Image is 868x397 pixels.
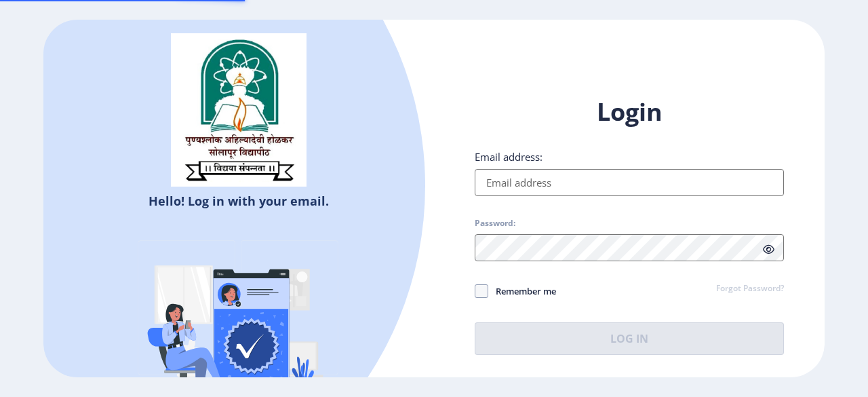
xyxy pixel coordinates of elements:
button: Log In [475,322,784,355]
input: Email address [475,169,784,196]
label: Password: [475,218,515,229]
label: Email address: [475,150,542,164]
span: Remember me [488,283,556,299]
img: sulogo.png [171,33,307,187]
h1: Login [475,96,784,128]
a: Forgot Password? [716,283,784,295]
